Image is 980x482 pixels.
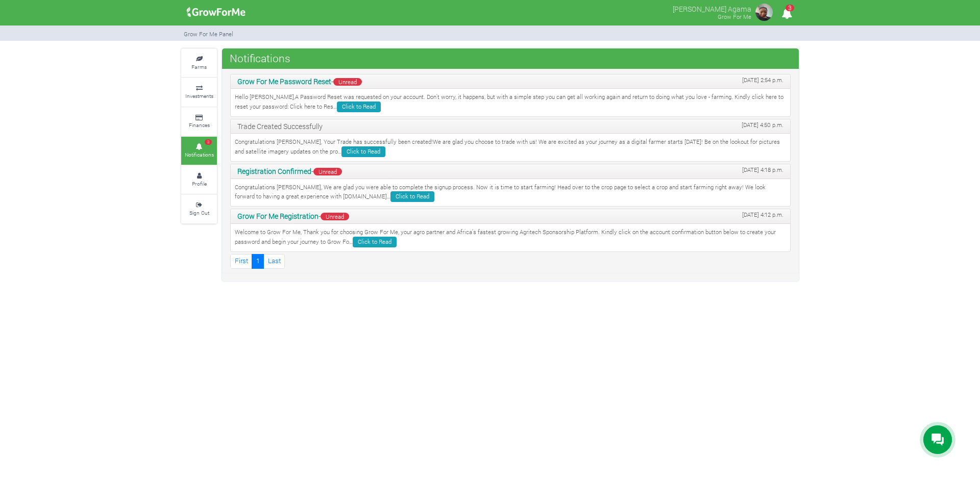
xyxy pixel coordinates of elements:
[183,2,249,22] img: growforme image
[237,211,783,221] p: -
[184,30,233,38] small: Grow For Me Panel
[777,10,797,19] a: 3
[390,191,434,202] a: Click to Read
[237,77,331,86] b: Grow For Me Password Reset
[185,151,214,158] small: Notifications
[237,121,783,132] p: Trade Created Successfully
[237,166,783,176] p: -
[337,102,381,112] a: Click to Read
[777,2,797,25] i: Notifications
[189,121,210,129] small: Finances
[742,121,783,130] span: [DATE] 4:50 p.m.
[192,180,207,187] small: Profile
[205,139,212,145] span: 3
[673,2,751,14] p: [PERSON_NAME] Agama
[235,138,786,157] p: Congratulations [PERSON_NAME], Your Trade has successfully been created!We are glad you choose to...
[235,228,786,247] p: Welcome to Grow For Me, Thank you for choosing Grow For Me, your agro partner and Africa’s fastes...
[742,166,783,174] span: [DATE] 4:18 p.m.
[742,211,783,219] span: [DATE] 4:12 p.m.
[181,49,217,77] a: Farms
[181,166,217,194] a: Profile
[237,76,783,87] p: -
[786,5,794,11] span: 3
[718,13,751,20] small: Grow For Me
[263,254,285,269] a: Last
[252,254,264,269] a: 1
[181,137,217,165] a: 3 Notifications
[181,108,217,136] a: Finances
[321,213,349,220] span: Unread
[230,254,791,269] nav: Page Navigation
[333,78,362,86] span: Unread
[742,76,783,85] span: [DATE] 2:54 p.m.
[185,92,213,99] small: Investments
[181,78,217,106] a: Investments
[353,237,397,247] a: Click to Read
[230,254,252,269] a: First
[189,209,209,216] small: Sign Out
[313,168,342,175] span: Unread
[235,93,786,112] p: Hello [PERSON_NAME],A Password Reset was requested on your account. Don't worry, it happens, but ...
[191,63,207,70] small: Farms
[235,183,786,202] p: Congratulations [PERSON_NAME], We are glad you were able to complete the signup process. Now it i...
[227,48,293,68] span: Notifications
[237,166,311,176] b: Registration Confirmed
[754,2,774,22] img: growforme image
[237,211,318,221] b: Grow For Me Registration
[341,146,385,157] a: Click to Read
[181,195,217,223] a: Sign Out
